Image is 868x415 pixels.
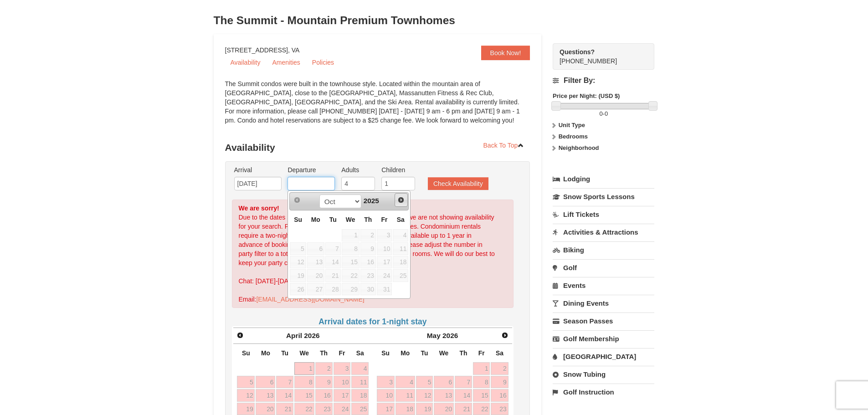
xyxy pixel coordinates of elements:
[360,229,376,242] td: unAvailable
[299,349,309,357] span: Wednesday
[225,56,266,69] a: Availability
[377,242,392,255] span: 10
[356,349,364,357] span: Saturday
[360,256,376,269] td: unAvailable
[393,242,408,255] span: 11
[342,229,360,242] span: 1
[553,188,654,205] a: Snow Sports Lessons
[334,362,351,375] a: 3
[496,349,503,357] span: Saturday
[439,349,449,357] span: Wednesday
[360,282,376,296] td: unAvailable
[395,376,415,389] a: 4
[307,283,324,296] span: 27
[560,48,595,56] strong: Questions?
[234,329,247,342] a: Prev
[395,193,408,207] a: Next
[377,269,392,282] span: 24
[473,376,490,389] a: 8
[459,349,467,357] span: Thursday
[315,362,333,375] a: 2
[553,92,620,99] strong: Price per Night: (USD $)
[364,197,379,205] span: 2025
[381,165,415,174] label: Children
[377,283,392,296] span: 31
[325,269,341,282] td: unAvailable
[434,389,454,402] a: 13
[473,389,490,402] a: 15
[225,79,530,134] div: The Summit condos were built in the townhouse style. Located within the mountain area of [GEOGRAP...
[311,216,320,223] span: Monday
[376,282,393,296] td: unAvailable
[553,295,654,312] a: Dining Events
[560,47,638,65] span: [PHONE_NUMBER]
[416,376,433,389] a: 5
[289,242,306,256] td: unAvailable
[553,348,654,365] a: [GEOGRAPHIC_DATA]
[392,242,409,256] td: unAvailable
[341,282,360,296] td: unAvailable
[392,269,409,282] td: unAvailable
[376,269,393,282] td: unAvailable
[360,229,376,242] span: 2
[553,384,654,400] a: Golf Instruction
[341,229,360,242] td: unAvailable
[237,389,255,402] a: 12
[392,229,409,242] td: unAvailable
[315,376,333,389] a: 9
[341,242,360,256] td: unAvailable
[393,256,408,269] span: 18
[478,138,530,152] a: Back To Top
[421,349,428,357] span: Tuesday
[307,282,325,296] td: unAvailable
[395,389,415,402] a: 11
[290,283,306,296] span: 26
[376,256,393,269] td: unAvailable
[377,389,395,402] a: 10
[491,362,508,375] a: 2
[455,389,472,402] a: 14
[237,376,255,389] a: 5
[294,376,314,389] a: 8
[236,332,244,339] span: Prev
[360,256,376,269] span: 16
[325,269,341,282] span: 21
[315,389,333,402] a: 16
[351,362,369,375] a: 4
[341,269,360,282] td: unAvailable
[473,362,490,375] a: 1
[325,256,341,269] td: unAvailable
[290,256,306,269] span: 12
[427,332,441,339] span: May
[214,11,655,30] h3: The Summit - Mountain Premium Townhomes
[553,77,654,85] h4: Filter By:
[397,196,405,204] span: Next
[491,389,508,402] a: 16
[334,389,351,402] a: 17
[307,256,324,269] span: 13
[360,242,376,256] td: unAvailable
[553,171,654,187] a: Lodging
[294,389,314,402] a: 15
[276,389,293,402] a: 14
[553,313,654,329] a: Season Passes
[329,216,337,223] span: Tuesday
[491,376,508,389] a: 9
[376,242,393,256] td: unAvailable
[334,376,351,389] a: 10
[320,349,328,357] span: Thursday
[599,110,602,117] span: 0
[351,376,369,389] a: 11
[377,376,395,389] a: 3
[351,389,369,402] a: 18
[559,133,588,140] strong: Bedrooms
[393,229,408,242] span: 4
[341,165,375,174] label: Adults
[261,349,270,357] span: Monday
[342,256,360,269] span: 15
[307,269,325,282] td: unAvailable
[360,269,376,282] span: 23
[605,110,608,117] span: 0
[289,282,306,296] td: unAvailable
[242,349,250,357] span: Sunday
